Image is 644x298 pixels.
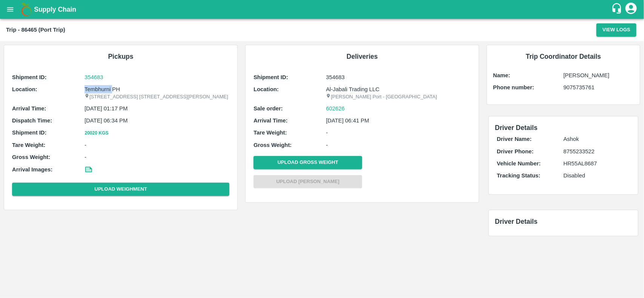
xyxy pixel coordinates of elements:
[493,84,534,90] b: Phone number:
[326,128,471,137] p: -
[254,105,283,112] b: Sale order:
[493,72,510,78] b: Name:
[252,51,473,62] h6: Deliveries
[12,183,229,196] button: Upload Weighment
[12,74,47,80] b: Shipment ID:
[495,218,538,225] span: Driver Details
[497,136,532,142] b: Driver Name:
[564,83,634,92] p: 9075735761
[85,73,229,81] a: 354683
[254,86,279,92] b: Location:
[596,23,636,37] button: View Logs
[497,173,540,179] b: Tracking Status:
[326,85,471,93] p: Al-Jabali Trading LLC
[85,141,229,149] p: -
[12,142,46,148] b: Tare Weight:
[2,1,19,18] button: open drawer
[19,2,34,17] img: logo
[34,4,611,15] a: Supply Chain
[624,2,638,17] div: account of current user
[497,148,533,154] b: Driver Phone:
[564,147,630,156] p: 8755233522
[12,154,50,160] b: Gross Weight:
[12,118,52,124] b: Dispatch Time:
[564,71,634,79] p: [PERSON_NAME]
[564,171,630,180] p: Disabled
[12,105,46,112] b: Arrival Time:
[493,51,634,62] h6: Trip Coordinator Details
[12,130,47,136] b: Shipment ID:
[85,85,229,93] p: Tembhurni PH
[564,159,630,168] p: HR55AL8687
[6,27,65,33] b: Trip - 86465 (Port Trip)
[564,135,630,143] p: Ashok
[254,118,287,124] b: Arrival Time:
[34,6,76,13] b: Supply Chain
[495,124,538,131] span: Driver Details
[85,153,229,161] p: -
[497,160,541,167] b: Vehicle Number:
[85,129,109,137] button: 20020 Kgs
[254,130,287,136] b: Tare Weight:
[254,74,288,80] b: Shipment ID:
[611,3,624,16] div: customer-support
[12,167,52,173] b: Arrival Images:
[326,73,471,81] p: 354683
[326,104,345,113] a: 602626
[326,141,471,149] p: -
[85,116,229,125] p: [DATE] 06:34 PM
[326,93,471,101] p: [PERSON_NAME] Port - [GEOGRAPHIC_DATA]
[254,156,362,169] button: Upload Gross Weight
[10,51,231,62] h6: Pickups
[85,93,229,101] p: [STREET_ADDRESS] [STREET_ADDRESS][PERSON_NAME]
[254,142,292,148] b: Gross Weight:
[12,86,37,92] b: Location:
[326,116,471,125] p: [DATE] 06:41 PM
[85,104,229,113] p: [DATE] 01:17 PM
